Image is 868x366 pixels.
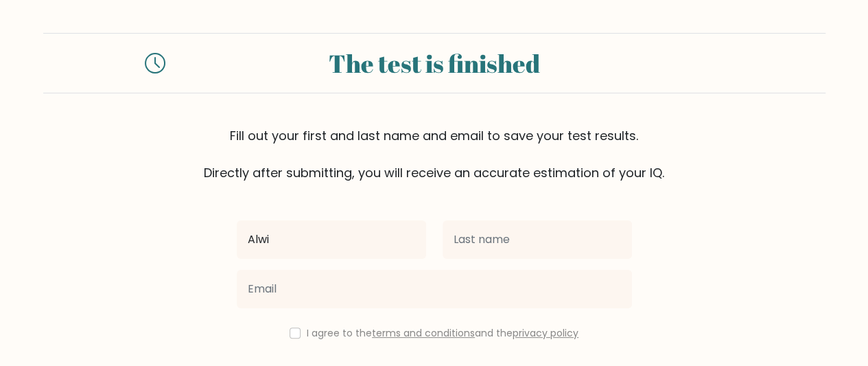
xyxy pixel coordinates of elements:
[372,326,475,340] a: terms and conditions
[237,270,632,308] input: Email
[513,326,578,340] a: privacy policy
[443,220,632,259] input: Last name
[43,126,825,182] div: Fill out your first and last name and email to save your test results. Directly after submitting,...
[182,45,687,82] div: The test is finished
[237,220,426,259] input: First name
[307,326,578,340] label: I agree to the and the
